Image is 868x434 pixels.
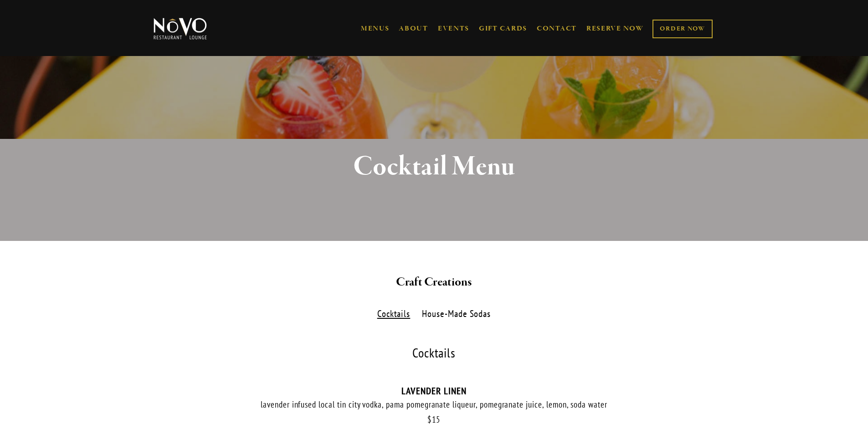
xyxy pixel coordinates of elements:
[427,414,432,425] span: $
[152,399,717,410] div: lavender infused local tin city vodka, pama pomegranate liqueur, pomegranate juice, lemon, soda w...
[152,17,209,40] img: Novo Restaurant &amp; Lounge
[399,24,428,33] a: ABOUT
[372,307,415,321] label: Cocktails
[152,385,717,397] div: LAVENDER LINEN
[361,24,390,33] a: MENUS
[479,20,527,37] a: GIFT CARDS
[417,307,496,321] label: House-Made Sodas
[537,20,577,37] a: CONTACT
[438,24,469,33] a: EVENTS
[152,347,717,360] div: Cocktails
[169,273,700,292] h2: Craft Creations
[586,20,644,37] a: RESERVE NOW
[152,414,717,425] div: 15
[652,20,712,38] a: ORDER NOW
[169,152,700,182] h1: Cocktail Menu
